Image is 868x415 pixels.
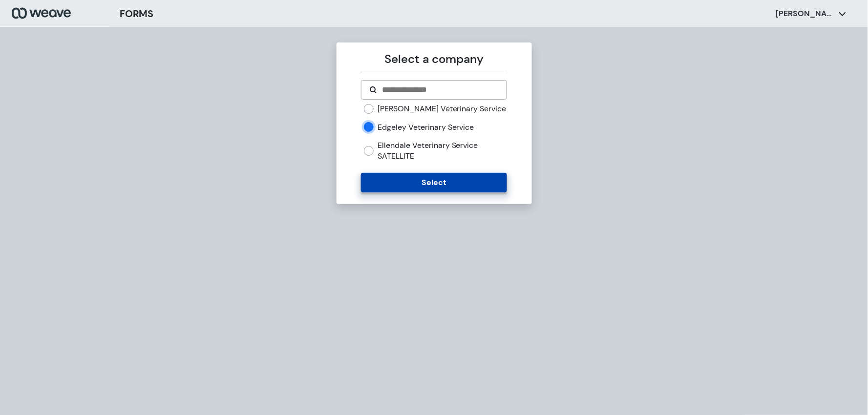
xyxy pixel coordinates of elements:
label: Ellendale Veterinary Service SATELLITE [378,140,507,161]
label: Edgeley Veterinary Service [378,122,474,133]
button: Select [361,173,507,192]
p: [PERSON_NAME] [776,8,835,19]
h3: FORMS [120,6,153,21]
p: Select a company [361,50,507,68]
input: Search [381,84,499,96]
label: [PERSON_NAME] Veterinary Service [378,104,507,114]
